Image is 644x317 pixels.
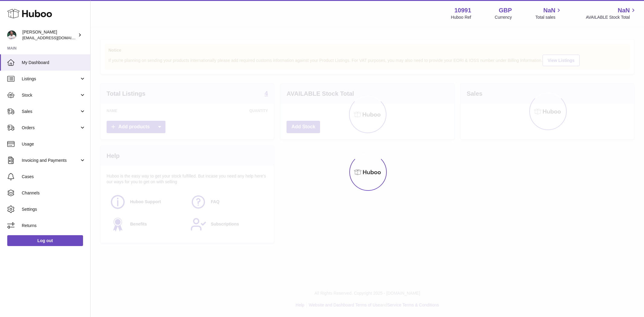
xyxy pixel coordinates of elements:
[586,14,637,20] span: AVAILABLE Stock Total
[543,6,555,14] span: NaN
[22,92,79,98] span: Stock
[495,14,512,20] div: Currency
[22,158,79,163] span: Invoicing and Payments
[22,109,79,114] span: Sales
[454,6,471,14] strong: 10991
[586,6,637,20] a: NaN AVAILABLE Stock Total
[22,223,86,229] span: Returns
[22,174,86,180] span: Cases
[499,6,512,14] strong: GBP
[22,125,79,131] span: Orders
[535,14,562,20] span: Total sales
[22,141,86,147] span: Usage
[451,14,471,20] div: Huboo Ref
[22,190,86,196] span: Channels
[535,6,562,20] a: NaN Total sales
[22,29,77,41] div: [PERSON_NAME]
[22,60,86,66] span: My Dashboard
[22,76,79,82] span: Listings
[22,207,86,212] span: Settings
[7,235,83,246] a: Log out
[22,35,89,40] span: [EMAIL_ADDRESS][DOMAIN_NAME]
[7,30,16,40] img: internalAdmin-10991@internal.huboo.com
[618,6,630,14] span: NaN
